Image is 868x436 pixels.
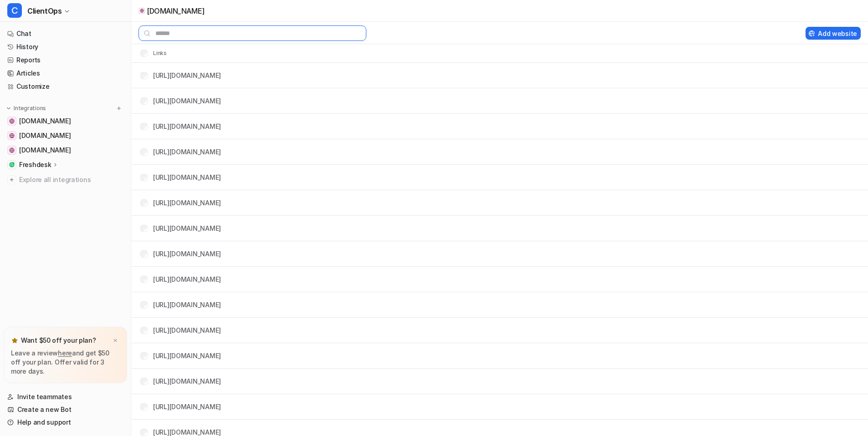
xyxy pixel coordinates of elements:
img: docs.flinks.com icon [140,9,144,13]
span: [DOMAIN_NAME] [19,131,71,140]
img: menu_add.svg [116,105,122,112]
a: [URL][DOMAIN_NAME] [153,326,221,334]
a: [URL][DOMAIN_NAME] [153,352,221,360]
a: docs.flinks.com[DOMAIN_NAME] [4,115,127,127]
a: Explore all integrations [4,173,127,186]
a: History [4,41,127,53]
a: Chat [4,27,127,40]
img: dash.readme.com [9,147,15,153]
a: [URL][DOMAIN_NAME] [153,148,221,156]
p: Leave a review and get $50 off your plan. Offer valid for 3 more days. [11,349,120,376]
a: Articles [4,67,127,80]
a: [URL][DOMAIN_NAME] [153,428,221,436]
span: Explore all integrations [19,172,123,187]
a: [URL][DOMAIN_NAME] [153,97,221,105]
span: ClientOps [27,5,62,17]
a: Help and support [4,416,127,429]
th: Links [133,48,167,59]
a: Reports [4,54,127,66]
img: explore all integrations [7,175,16,184]
a: Customize [4,80,127,93]
span: [DOMAIN_NAME] [19,117,71,126]
a: [URL][DOMAIN_NAME] [153,250,221,258]
a: [URL][DOMAIN_NAME] [153,224,221,232]
a: help.flinks.com[DOMAIN_NAME] [4,129,127,142]
p: [DOMAIN_NAME] [147,6,205,15]
a: [URL][DOMAIN_NAME] [153,71,221,79]
a: [URL][DOMAIN_NAME] [153,173,221,181]
img: help.flinks.com [9,133,15,138]
img: docs.flinks.com [9,118,15,124]
p: Want $50 off your plan? [21,336,96,345]
p: Freshdesk [19,160,51,169]
a: Create a new Bot [4,403,127,416]
a: [URL][DOMAIN_NAME] [153,301,221,309]
button: Add website [806,27,861,40]
span: [DOMAIN_NAME] [19,146,71,155]
a: [URL][DOMAIN_NAME] [153,377,221,385]
a: Invite teammates [4,390,127,403]
img: x [113,338,118,344]
a: here [58,349,72,357]
a: [URL][DOMAIN_NAME] [153,403,221,411]
a: dash.readme.com[DOMAIN_NAME] [4,144,127,157]
img: expand menu [5,105,12,112]
img: Freshdesk [9,162,15,167]
span: C [7,3,22,18]
a: [URL][DOMAIN_NAME] [153,122,221,130]
button: Integrations [4,104,49,113]
p: Integrations [14,105,46,112]
img: star [11,337,18,344]
a: [URL][DOMAIN_NAME] [153,275,221,283]
a: [URL][DOMAIN_NAME] [153,199,221,207]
